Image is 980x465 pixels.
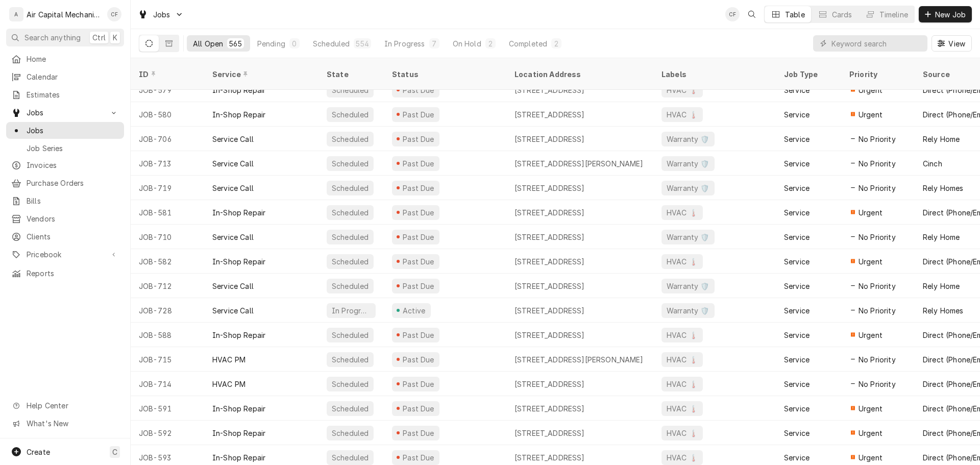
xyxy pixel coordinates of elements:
div: 0 [291,38,298,49]
div: [STREET_ADDRESS] [514,207,585,218]
div: Warranty 🛡️ [666,305,710,316]
span: Home [27,54,119,64]
div: Service [784,256,810,267]
div: Service [784,183,810,193]
a: Clients [6,228,124,245]
div: JOB-728 [131,298,204,323]
div: [STREET_ADDRESS] [514,428,585,438]
div: Status [392,69,496,80]
div: HVAC 🌡️ [666,207,699,218]
div: Service [784,403,810,414]
div: Cinch [923,158,942,169]
span: Reports [27,268,119,279]
a: Job Series [6,140,124,157]
span: Clients [27,231,119,242]
div: Scheduled [331,232,370,242]
div: In-Shop Repair [212,256,265,267]
div: On Hold [453,38,481,49]
button: Search anythingCtrlK [6,29,124,46]
div: [STREET_ADDRESS] [514,305,585,316]
div: Charles Faure's Avatar [107,7,121,21]
a: Bills [6,192,124,209]
div: Past Due [402,134,436,144]
div: HVAC 🌡️ [666,452,699,463]
input: Keyword search [831,35,922,52]
div: All Open [193,38,223,49]
div: Past Due [402,403,436,414]
div: State [327,69,376,80]
div: In-Shop Repair [212,207,265,218]
div: JOB-588 [131,323,204,347]
div: HVAC 🌡️ [666,403,699,414]
button: Open search [744,6,760,22]
div: Scheduled [331,428,370,438]
div: Service [784,85,810,95]
div: Warranty 🛡️ [666,232,710,242]
div: Job Type [784,69,833,80]
div: HVAC PM [212,354,246,365]
span: Jobs [27,107,104,118]
div: In Progress [331,305,372,316]
div: Rely Homes [923,305,964,316]
div: [STREET_ADDRESS] [514,232,585,242]
div: [STREET_ADDRESS] [514,85,585,95]
a: Jobs [6,122,124,139]
button: View [932,35,972,52]
div: Scheduled [331,330,370,340]
div: JOB-579 [131,78,204,102]
div: JOB-715 [131,347,204,372]
button: New Job [919,6,972,22]
div: Past Due [402,379,436,389]
div: Rely Home [923,134,960,144]
a: Estimates [6,86,124,103]
div: Location Address [514,69,643,80]
div: Past Due [402,207,436,218]
span: Urgent [859,85,883,95]
div: Past Due [402,281,436,291]
a: Go to Help Center [6,397,124,414]
div: In Progress [384,38,425,49]
div: Service Call [212,158,254,169]
div: In-Shop Repair [212,330,265,340]
span: No Priority [859,305,896,316]
div: Service [784,379,810,389]
div: [STREET_ADDRESS] [514,134,585,144]
span: Invoices [27,160,119,170]
div: Past Due [402,85,436,95]
a: Purchase Orders [6,175,124,191]
div: Rely Home [923,232,960,242]
span: No Priority [859,134,896,144]
span: No Priority [859,183,896,193]
div: Scheduled [331,256,370,267]
div: Scheduled [331,109,370,120]
span: No Priority [859,379,896,389]
div: HVAC 🌡️ [666,379,699,389]
div: Service [212,69,308,80]
div: Service [784,354,810,365]
span: Jobs [153,9,170,20]
div: Service Call [212,183,254,193]
div: Completed [509,38,547,49]
span: No Priority [859,354,896,365]
div: HVAC 🌡️ [666,256,699,267]
div: Service [784,158,810,169]
div: Service [784,281,810,291]
div: Service Call [212,305,254,316]
div: [STREET_ADDRESS] [514,256,585,267]
span: Bills [27,195,119,206]
a: Invoices [6,157,124,174]
div: Service [784,109,810,120]
div: A [9,7,23,21]
div: Timeline [879,9,908,20]
div: Scheduled [331,452,370,463]
div: Priority [849,69,904,80]
div: JOB-581 [131,200,204,225]
span: View [946,38,967,49]
div: Scheduled [331,158,370,169]
div: In-Shop Repair [212,85,265,95]
div: Service Call [212,134,254,144]
div: JOB-713 [131,151,204,176]
span: Jobs [27,125,119,136]
div: JOB-714 [131,372,204,396]
div: Scheduled [331,134,370,144]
